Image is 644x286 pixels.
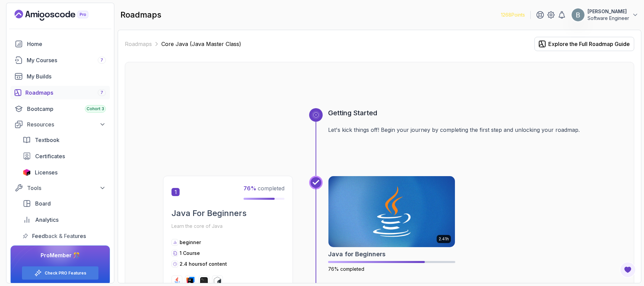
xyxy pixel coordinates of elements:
span: Board [35,199,51,208]
img: java logo [173,277,181,285]
span: Textbook [35,136,60,144]
span: 1 Course [180,250,200,256]
button: Resources [10,118,110,130]
span: Analytics [35,216,59,224]
span: Licenses [35,168,57,176]
div: Roadmaps [25,89,106,97]
a: Check PRO Features [45,270,86,276]
a: courses [10,53,110,67]
p: 2.4 hours of content [180,261,227,267]
p: 2.41h [439,236,449,242]
span: Certificates [35,152,65,160]
span: 76 % [244,185,256,192]
img: Java for Beginners card [328,176,455,247]
img: terminal logo [200,277,208,285]
a: builds [10,70,110,83]
a: analytics [19,213,110,227]
div: My Courses [27,56,106,64]
a: home [10,37,110,51]
button: Check PRO Features [22,266,99,280]
div: Resources [27,120,106,128]
span: completed [244,185,284,192]
img: user profile image [572,8,584,21]
h2: roadmaps [120,9,161,20]
a: textbook [19,133,110,147]
span: 76% completed [328,266,364,272]
span: Feedback & Features [32,232,86,240]
span: 1 [171,188,180,196]
span: 7 [100,90,103,95]
span: Cohort 3 [87,106,104,112]
h2: Java for Beginners [328,249,386,259]
p: beginner [180,239,201,246]
button: Tools [10,182,110,194]
img: bash logo [213,277,222,285]
a: bootcamp [10,102,110,116]
div: My Builds [27,72,106,80]
p: Software Engineer [588,15,629,22]
a: roadmaps [10,86,110,99]
iframe: chat widget [515,137,637,256]
button: user profile image[PERSON_NAME]Software Engineer [571,8,639,22]
button: Explore the Full Roadmap Guide [534,37,634,51]
span: 7 [100,57,103,63]
div: Home [27,40,106,48]
p: 1268 Points [501,11,525,18]
div: Tools [27,184,106,192]
p: Learn the core of Java [171,221,284,231]
iframe: chat widget [616,259,637,279]
a: Roadmaps [125,40,152,48]
a: board [19,197,110,210]
p: [PERSON_NAME] [588,8,629,15]
a: certificates [19,149,110,163]
h2: Java For Beginners [171,208,284,219]
img: jetbrains icon [23,169,31,176]
a: Landing page [15,10,104,21]
p: Core Java (Java Master Class) [161,40,241,48]
div: Explore the Full Roadmap Guide [548,40,630,48]
a: feedback [19,229,110,243]
a: licenses [19,166,110,179]
p: Let's kick things off! Begin your journey by completing the first step and unlocking your roadmap. [328,126,596,134]
img: intellij logo [186,277,194,285]
div: Bootcamp [27,105,106,113]
a: Java for Beginners card2.41hJava for Beginners76% completed [328,176,455,272]
h3: Getting Started [328,108,596,118]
